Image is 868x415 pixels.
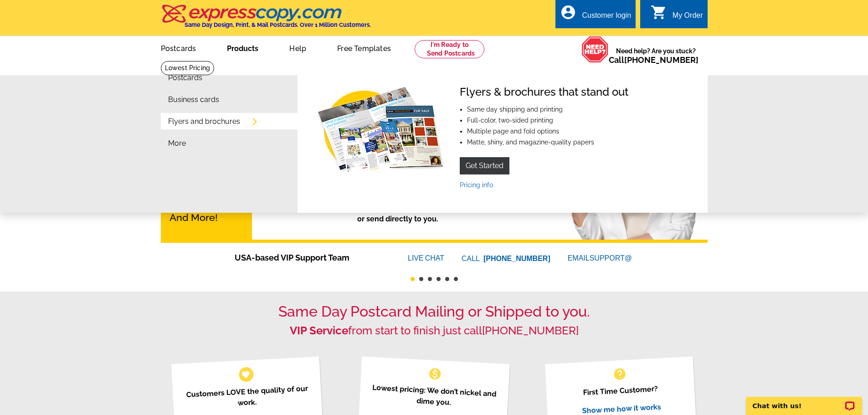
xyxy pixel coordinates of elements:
[568,254,633,262] a: EMAILSUPPORT@
[651,4,667,20] i: shopping_cart
[445,277,449,281] button: 5 of 6
[454,277,458,281] button: 6 of 6
[168,140,186,147] a: More
[467,106,628,113] li: Same day shipping and printing
[560,10,631,21] a: account_circle Customer login
[590,253,633,264] font: SUPPORT@
[460,181,493,189] a: Pricing info
[408,254,444,262] a: LIVECHAT
[483,255,550,262] a: [PHONE_NUMBER]
[323,37,406,58] a: Free Templates
[428,367,442,381] span: monetization_on
[612,367,627,381] span: help
[624,55,699,65] a: [PHONE_NUMBER]
[609,55,699,65] span: Call
[185,21,371,28] h4: Same Day Design, Print, & Mail Postcards. Over 1 Million Customers.
[609,46,703,65] span: Need help? Are you stuck?
[582,11,631,24] div: Customer login
[275,37,321,58] a: Help
[370,382,498,410] p: Lowest pricing: We don’t nickel and dime you.
[582,402,661,415] a: Show me how it works
[411,277,415,281] button: 1 of 6
[168,74,202,82] a: Postcards
[437,277,441,281] button: 4 of 6
[161,303,708,320] h1: Same Day Postcard Mailing or Shipped to you.
[161,324,708,338] h2: from start to finish just call
[467,139,628,145] li: Matte, shiny, and magazine-quality papers
[428,277,432,281] button: 3 of 6
[651,10,703,21] a: shopping_cart My Order
[290,324,348,337] strong: VIP Service
[212,37,273,58] a: Products
[482,324,579,337] a: [PHONE_NUMBER]
[419,277,423,281] button: 2 of 6
[408,253,425,264] font: LIVE
[460,157,509,174] a: Get Started
[460,86,628,99] h4: Flyers & brochures that stand out
[168,118,240,125] a: Flyers and brochures
[467,117,628,123] li: Full-color, two-sided printing
[146,37,211,58] a: Postcards
[467,128,628,134] li: Multiple page and fold options
[462,253,481,264] font: CALL
[673,11,703,24] div: My Order
[284,203,512,225] p: Postcards mailed to your list or send directly to you.
[556,382,685,400] p: First Time Customer?
[183,383,312,411] p: Customers LOVE the quality of our work.
[168,96,219,103] a: Business cards
[235,251,380,264] span: USA-based VIP Support Team
[560,4,576,20] i: account_circle
[581,36,609,63] img: help
[241,369,251,379] span: favorite
[740,386,868,415] iframe: LiveChat chat widget
[161,11,371,28] a: Same Day Design, Print, & Mail Postcards. Over 1 Million Customers.
[314,86,445,177] img: Flyers & brochures that stand out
